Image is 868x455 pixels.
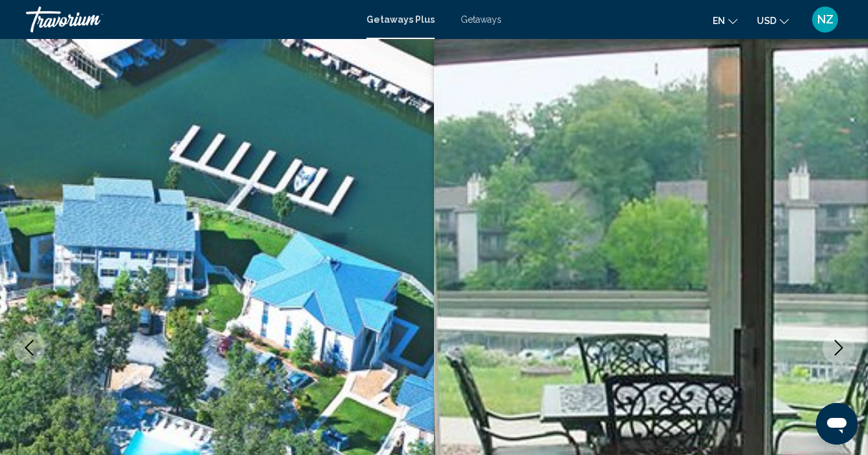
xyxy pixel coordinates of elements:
span: USD [757,16,776,26]
button: Change currency [757,11,789,30]
button: Next image [823,331,855,364]
span: en [713,16,725,26]
button: User Menu [808,6,842,33]
iframe: Кнопка запуска окна обмена сообщениями [816,403,858,445]
a: Getaways [461,14,502,25]
button: Change language [713,11,737,30]
span: NZ [817,13,834,26]
a: Travorium [26,6,353,32]
a: Getaways Plus [366,14,435,25]
button: Previous image [13,331,45,364]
